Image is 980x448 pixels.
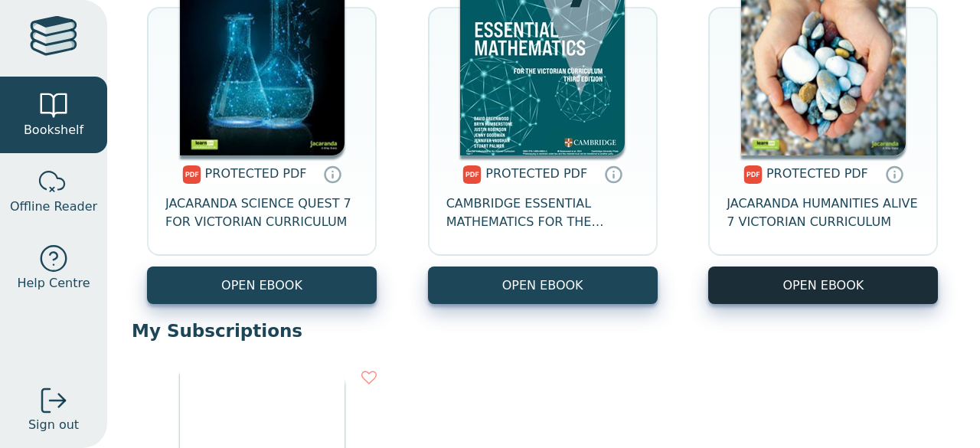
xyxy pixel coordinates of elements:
[885,165,903,183] a: Protected PDFs cannot be printed, copied or shared. They can be accessed online through Education...
[10,198,97,216] span: Offline Reader
[17,274,90,293] span: Help Centre
[205,166,307,181] span: PROTECTED PDF
[28,416,79,434] span: Sign out
[428,267,658,304] a: OPEN EBOOK
[708,267,938,304] a: OPEN EBOOK
[727,195,920,231] span: JACARANDA HUMANITIES ALIVE 7 VICTORIAN CURRICULUM
[165,195,358,231] span: JACARANDA SCIENCE QUEST 7 FOR VICTORIAN CURRICULUM
[462,165,482,184] img: pdf.svg
[446,195,639,231] span: CAMBRIDGE ESSENTIAL MATHEMATICS FOR THE VICTORIAN CURRICULUM YEAR 7 3E
[485,166,587,181] span: PROTECTED PDF
[323,165,341,183] a: Protected PDFs cannot be printed, copied or shared. They can be accessed online through Education...
[604,165,622,183] a: Protected PDFs cannot be printed, copied or shared. They can be accessed online through Education...
[132,319,955,342] p: My Subscriptions
[24,121,83,139] span: Bookshelf
[147,267,377,304] a: OPEN EBOOK
[743,165,763,184] img: pdf.svg
[182,165,201,184] img: pdf.svg
[766,166,868,181] span: PROTECTED PDF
